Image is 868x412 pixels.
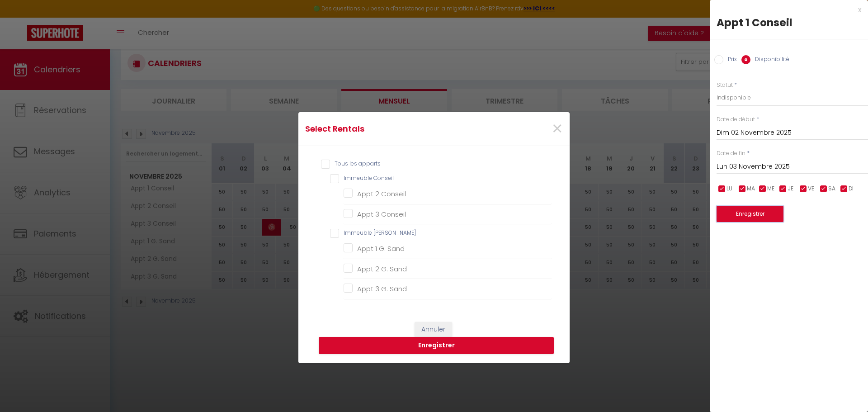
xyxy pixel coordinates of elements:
button: Enregistrer [319,337,554,354]
div: Appt 1 Conseil [717,15,861,30]
label: Statut [717,81,733,90]
span: SA [828,185,835,193]
label: Date de fin [717,149,745,158]
div: x [710,5,861,15]
span: VE [808,185,814,193]
label: Disponibilité [750,55,789,65]
label: Prix [723,55,737,65]
span: MA [747,185,755,193]
button: Enregistrer [717,206,783,222]
button: Close [552,119,563,139]
label: Date de début [717,115,755,124]
span: JE [788,185,793,193]
span: LU [726,185,732,193]
span: Appt 3 Conseil [357,209,406,219]
span: × [552,115,563,142]
h4: Select Rentals [305,123,473,135]
span: ME [767,185,774,193]
span: DI [849,185,854,193]
span: Appt 2 G. Sand [357,264,407,274]
button: Annuler [415,322,452,337]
